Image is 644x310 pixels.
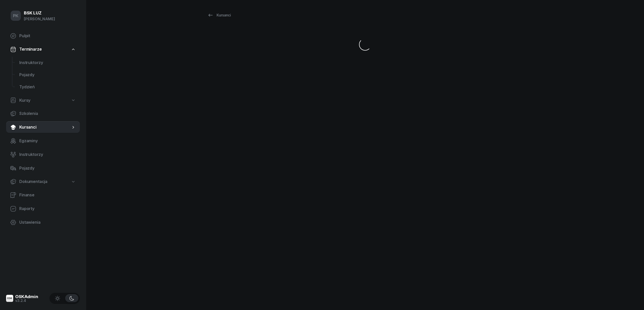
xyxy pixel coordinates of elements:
span: Raporty [19,205,76,212]
a: Raporty [6,203,80,215]
span: Finanse [19,192,76,198]
span: Kursy [19,97,30,104]
a: Egzaminy [6,135,80,147]
a: Szkolenia [6,108,80,120]
a: Ustawienia [6,216,80,229]
a: Tydzień [15,81,80,93]
div: Kursanci [207,12,231,18]
div: v3.2.4 [15,299,38,302]
a: Instruktorzy [6,149,80,161]
a: Pulpit [6,30,80,42]
span: Terminarze [19,46,42,53]
span: Ustawienia [19,219,76,226]
span: Pojazdy [19,72,76,78]
span: Pulpit [19,33,76,39]
span: Dokumentacja [19,178,47,185]
span: Pojazdy [19,165,76,172]
a: Instruktorzy [15,57,80,69]
img: logo-xs@2x.png [6,295,13,302]
a: Finanse [6,189,80,201]
span: Instruktorzy [19,151,76,158]
span: Kursanci [19,124,71,131]
span: Instruktorzy [19,59,76,66]
a: Kursanci [203,10,235,20]
a: Dokumentacja [6,176,80,188]
a: Pojazdy [6,162,80,174]
a: Kursanci [6,121,80,133]
a: Kursy [6,95,80,106]
span: Tydzień [19,84,76,90]
a: Terminarze [6,44,80,55]
div: [PERSON_NAME] [24,16,55,22]
span: Szkolenia [19,110,76,117]
span: Egzaminy [19,138,76,144]
a: Pojazdy [15,69,80,81]
div: BSK LUZ [24,11,55,15]
span: PK [13,14,19,18]
div: OSKAdmin [15,295,38,299]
